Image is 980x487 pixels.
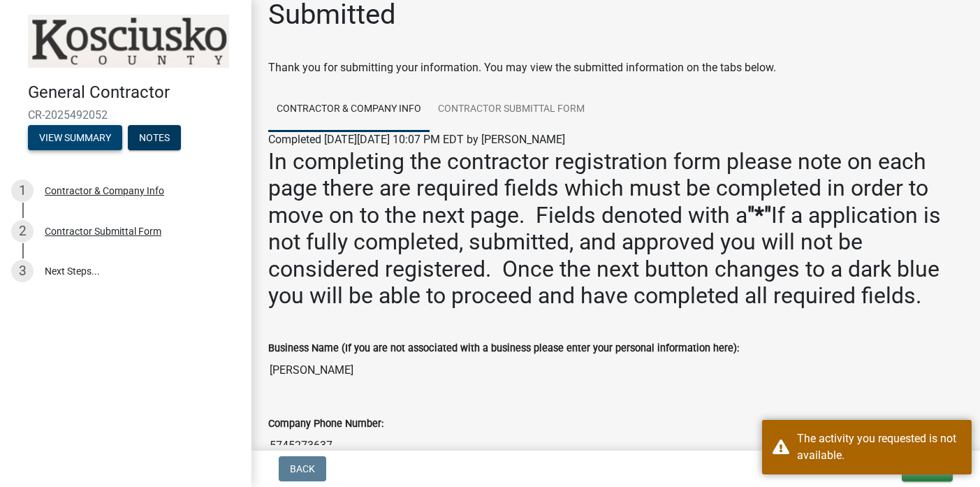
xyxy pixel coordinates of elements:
[45,186,164,196] div: Contractor & Company Info
[268,344,739,354] label: Business Name (If you are not associated with a business please enter your personal information h...
[28,15,229,68] img: Kosciusko County, Indiana
[11,180,34,202] div: 1
[11,220,34,242] div: 2
[290,463,315,474] span: Back
[797,430,961,464] div: The activity you requested is not available.
[268,133,565,146] span: Completed [DATE][DATE] 10:07 PM EDT by [PERSON_NAME]
[128,133,181,144] wm-modal-confirm: Notes
[268,419,383,429] label: Company Phone Number:
[28,82,240,103] h4: General Contractor
[279,456,326,481] button: Back
[268,87,430,132] a: Contractor & Company Info
[430,87,593,132] a: Contractor Submittal Form
[268,148,963,309] h2: In completing the contractor registration form please note on each page there are required fields...
[28,133,122,144] wm-modal-confirm: Summary
[45,226,161,236] div: Contractor Submittal Form
[28,125,122,150] button: View Summary
[128,125,181,150] button: Notes
[11,260,34,282] div: 3
[28,108,224,122] span: CR-2025492052
[268,59,963,76] div: Thank you for submitting your information. You may view the submitted information on the tabs below.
